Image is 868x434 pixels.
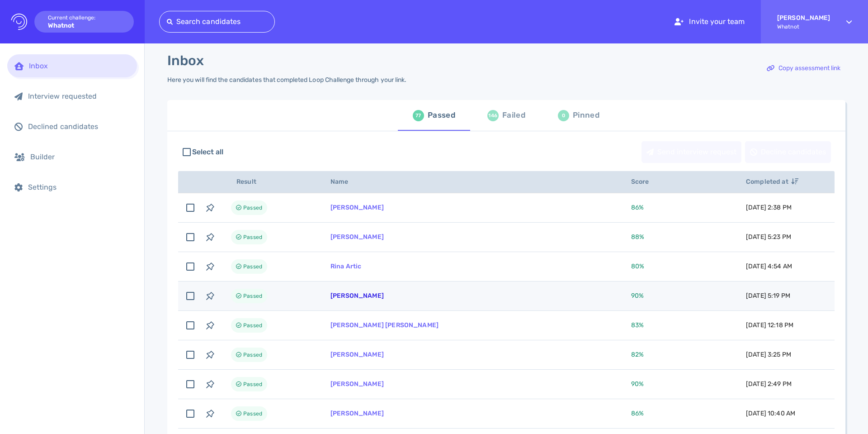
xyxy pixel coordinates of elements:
[631,233,644,241] span: 88 %
[762,57,845,79] button: Copy assessment link
[746,233,791,241] span: [DATE] 5:23 PM
[330,204,384,211] a: [PERSON_NAME]
[243,320,262,331] span: Passed
[746,262,792,270] span: [DATE] 4:54 AM
[631,410,644,417] span: 86 %
[243,349,262,360] span: Passed
[28,122,130,131] div: Declined candidates
[330,321,439,329] a: [PERSON_NAME] [PERSON_NAME]
[330,233,384,241] a: [PERSON_NAME]
[167,52,204,69] h1: Inbox
[243,408,262,419] span: Passed
[631,262,644,270] span: 80 %
[167,76,406,84] div: Here you will find the candidates that completed Loop Challenge through your link.
[330,351,384,358] a: [PERSON_NAME]
[28,183,130,191] div: Settings
[631,380,644,388] span: 90 %
[243,379,262,390] span: Passed
[29,62,130,70] div: Inbox
[502,109,525,122] div: Failed
[330,410,384,417] a: [PERSON_NAME]
[30,153,130,161] div: Builder
[762,58,845,79] div: Copy assessment link
[192,147,224,157] span: Select all
[428,109,455,122] div: Passed
[746,292,790,300] span: [DATE] 5:19 PM
[745,141,831,163] button: Decline candidates
[330,380,384,388] a: [PERSON_NAME]
[243,232,262,243] span: Passed
[642,141,741,163] button: Send interview request
[330,178,359,186] span: Name
[746,321,793,329] span: [DATE] 12:18 PM
[777,24,830,30] span: Whatnot
[746,204,792,211] span: [DATE] 2:38 PM
[558,110,569,121] div: 0
[330,262,362,270] a: Rina Artic
[631,321,644,329] span: 83 %
[631,292,644,300] span: 90 %
[243,202,262,213] span: Passed
[745,142,830,162] div: Decline candidates
[487,110,499,121] div: 146
[413,110,424,121] div: 77
[642,142,741,162] div: Send interview request
[746,410,795,417] span: [DATE] 10:40 AM
[746,351,791,358] span: [DATE] 3:25 PM
[220,171,320,193] th: Result
[631,204,644,211] span: 86 %
[746,178,798,186] span: Completed at
[746,380,792,388] span: [DATE] 2:49 PM
[243,261,262,272] span: Passed
[631,351,644,358] span: 82 %
[573,109,599,122] div: Pinned
[243,291,262,301] span: Passed
[631,178,659,186] span: Score
[330,292,384,300] a: [PERSON_NAME]
[777,14,830,22] strong: [PERSON_NAME]
[28,92,130,100] div: Interview requested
